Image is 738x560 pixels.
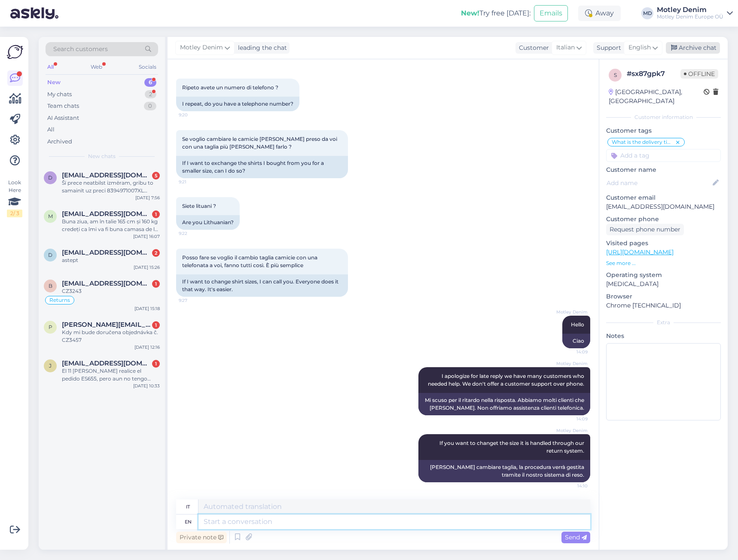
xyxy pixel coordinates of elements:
[152,360,160,368] div: 1
[62,256,160,264] div: astept
[556,43,575,52] span: Italian
[176,215,240,230] div: Are you Lithuanian?
[606,202,721,211] p: [EMAIL_ADDRESS][DOMAIN_NAME]
[152,172,160,180] div: 5
[144,78,156,87] div: 6
[48,174,52,181] span: d
[606,319,721,326] div: Extra
[176,532,227,543] div: Private note
[47,90,72,99] div: My chats
[555,309,588,315] span: Motley Denim
[152,280,160,288] div: 1
[606,165,721,174] p: Customer name
[606,280,721,289] p: [MEDICAL_DATA]
[176,274,348,297] div: If I want to change shirt sizes, I can call you. Everyone does it that way. It's easier.
[179,179,211,185] span: 9:21
[666,42,720,54] div: Archive chat
[578,6,621,21] div: Away
[612,140,675,145] span: What is the delivery time?
[62,249,151,256] span: djo.razvan@gmail.com
[606,215,721,224] p: Customer phone
[62,287,160,295] div: CZ3243
[152,210,160,218] div: 1
[562,334,590,348] div: Ciao
[134,305,160,312] div: [DATE] 15:18
[555,349,588,355] span: 14:09
[49,298,70,303] span: Returns
[7,44,23,60] img: Askly Logo
[185,514,192,529] div: en
[606,271,721,280] p: Operating system
[152,249,160,257] div: 2
[609,88,704,106] div: [GEOGRAPHIC_DATA], [GEOGRAPHIC_DATA]
[176,97,299,111] div: I repeat, do you have a telephone number?
[606,113,721,121] div: Customer information
[62,280,151,287] span: bibaczek@seznam.cz
[182,84,278,91] span: Ripeto avete un numero di telefono ?
[62,179,160,195] div: Šī prece neatbilst izmēram, gribu to samainīt uz preci 8394971007XL [PERSON_NAME]-PI Sweatpants A...
[46,61,55,73] div: All
[47,102,79,110] div: Team chats
[179,230,211,237] span: 9:22
[62,321,151,329] span: petra.hans.buechu@email.cz
[565,533,587,541] span: Send
[176,156,348,178] div: If I want to exchange the shirts I bought from you for a smaller size, can I do so?
[49,324,52,330] span: p
[48,213,53,219] span: m
[555,427,588,434] span: Motley Denim
[134,264,160,271] div: [DATE] 15:26
[49,283,52,289] span: b
[144,102,156,110] div: 0
[182,254,319,268] span: Posso fare se voglio il cambio taglia camicie con una telefonata a voi, fanno tutti così. È più s...
[439,440,586,454] span: If you want to changet the size it is handled through our return system.
[614,72,617,78] span: s
[47,125,55,134] div: All
[62,218,160,233] div: Buna ziua, am în talie 165 cm și 160 kg credeți ca îmi va fi buna camasa de la dvs ? În caz contr...
[418,460,590,482] div: [PERSON_NAME] cambiare taglia, la procedura verrà gestita tramite il nostro sistema di reso.
[428,373,586,387] span: I apologize for late reply we have many customers who needed help. We don't offer a customer supp...
[134,344,160,350] div: [DATE] 12:16
[48,252,52,258] span: d
[62,359,151,367] span: joseluisjimenez@gmail.com
[62,171,151,179] span: danabridaka@inbox.lv
[641,7,653,19] div: MD
[606,193,721,202] p: Customer email
[515,43,549,52] div: Customer
[89,61,104,73] div: Web
[62,367,160,383] div: El 11 [PERSON_NAME] realice el pedido ES655, pero aun no tengo confirmación de envío
[418,393,590,415] div: Mi scuso per il ritardo nella risposta. Abbiamo molti clienti che [PERSON_NAME]. Non offriamo ass...
[534,5,568,21] button: Emails
[461,8,531,18] div: Try free [DATE]:
[627,69,680,79] div: # sx87gpk7
[152,321,160,329] div: 1
[628,43,651,52] span: English
[657,13,723,20] div: Motley Denim Europe OÜ
[135,195,160,201] div: [DATE] 7:56
[555,416,588,422] span: 14:09
[555,483,588,489] span: 14:10
[555,360,588,367] span: Motley Denim
[47,114,79,122] div: AI Assistant
[62,329,160,344] div: Kdy mi bude doručena objednávka č. CZ3457
[180,43,223,52] span: Motley Denim
[133,383,160,389] div: [DATE] 10:33
[133,233,160,240] div: [DATE] 16:07
[62,210,151,218] span: mysterclau@gmail.com
[7,210,22,217] div: 2 / 3
[606,126,721,135] p: Customer tags
[182,136,339,150] span: Se voglio cambiare le camicie [PERSON_NAME] preso da voi con una taglia più [PERSON_NAME] farlo ?
[235,43,287,52] div: leading the chat
[179,112,211,118] span: 9:20
[657,6,723,13] div: Motley Denim
[145,90,156,99] div: 2
[657,6,733,20] a: Motley DenimMotley Denim Europe OÜ
[186,499,190,514] div: it
[680,69,718,79] span: Offline
[606,149,721,162] input: Add a tag
[182,203,216,209] span: Siete lituani ?
[88,152,116,160] span: New chats
[137,61,158,73] div: Socials
[179,297,211,304] span: 9:27
[593,43,621,52] div: Support
[47,78,61,87] div: New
